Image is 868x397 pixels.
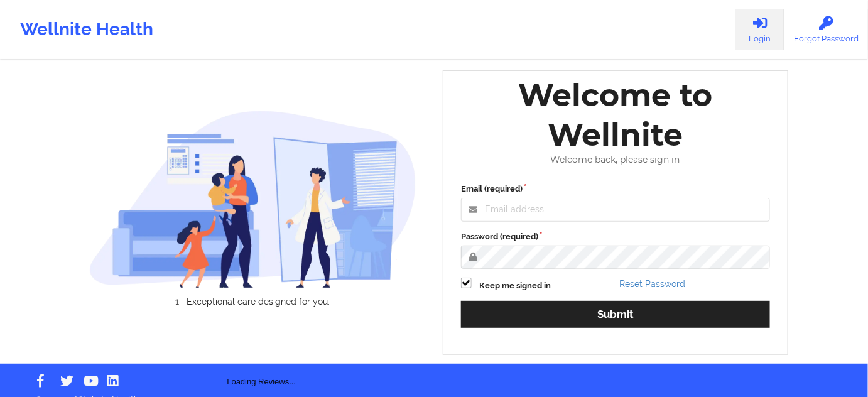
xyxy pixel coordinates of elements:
[100,296,416,307] li: Exceptional care designed for you.
[452,155,779,165] div: Welcome back, please sign in
[461,198,770,222] input: Email address
[784,9,868,50] a: Forgot Password
[461,183,770,195] label: Email (required)
[479,280,551,292] label: Keep me signed in
[89,328,435,388] div: Loading Reviews...
[461,231,770,243] label: Password (required)
[735,9,784,50] a: Login
[620,279,686,289] a: Reset Password
[452,75,779,155] div: Welcome to Wellnite
[461,301,770,328] button: Submit
[89,110,417,288] img: wellnite-auth-hero_200.c722682e.png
